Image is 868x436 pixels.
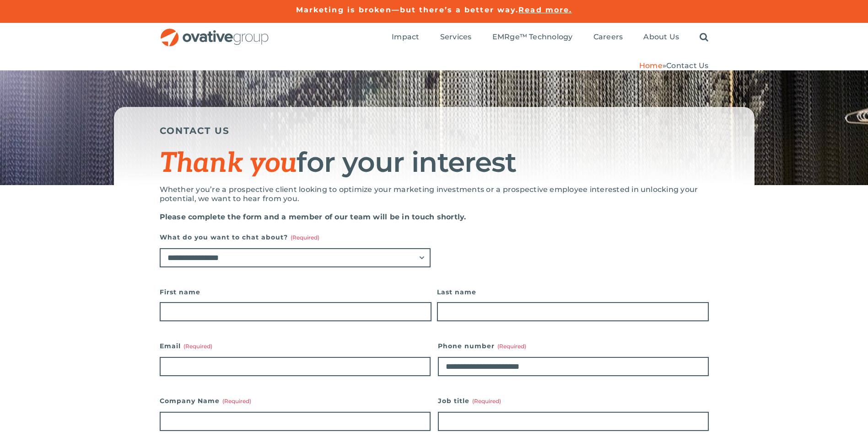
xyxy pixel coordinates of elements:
span: Careers [593,32,623,42]
span: Services [440,32,472,42]
h1: for your interest [160,148,709,178]
a: About Us [643,32,679,43]
label: Phone number [438,340,709,352]
span: (Required) [291,234,319,241]
span: (Required) [472,398,501,404]
a: Read more. [518,5,572,14]
a: OG_Full_horizontal_RGB [160,27,270,36]
strong: Please complete the form and a member of our team will be in touch shortly. [160,213,466,221]
a: Marketing is broken—but there’s a better way. [296,5,519,14]
a: Search [700,32,708,43]
nav: Menu [392,23,708,52]
a: Services [440,32,472,43]
span: (Required) [222,398,251,404]
label: Company Name [160,394,431,407]
label: Last name [437,286,709,298]
span: (Required) [497,343,526,350]
h5: CONTACT US [160,125,709,136]
label: First name [160,286,431,298]
label: Job title [438,394,709,407]
a: Impact [392,32,419,43]
span: (Required) [183,343,212,350]
span: » [639,61,709,70]
span: Contact Us [666,61,708,70]
label: Email [160,340,431,352]
a: Careers [593,32,623,43]
span: About Us [643,32,679,42]
span: Thank you [160,147,297,180]
a: Home [639,61,663,70]
a: EMRge™ Technology [492,32,573,43]
span: Impact [392,32,419,42]
label: What do you want to chat about? [160,231,431,244]
p: Whether you’re a prospective client looking to optimize your marketing investments or a prospecti... [160,185,709,203]
span: EMRge™ Technology [492,32,573,42]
